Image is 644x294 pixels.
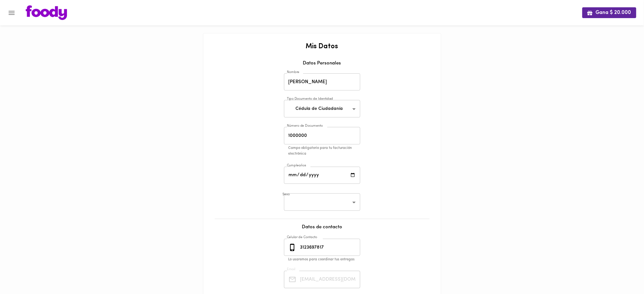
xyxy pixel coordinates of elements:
input: Tu Email [299,271,360,288]
div: Cédula de Ciudadanía [284,100,360,117]
input: Tu nombre [284,73,360,91]
button: Gana $ 20.000 [582,7,636,18]
div: ​ [284,193,360,211]
button: Menu [4,5,19,21]
label: Sexo [282,192,290,197]
h2: Mis Datos [210,43,435,50]
input: 3010000000 [299,239,360,256]
div: Datos Personales [210,60,435,71]
iframe: Messagebird Livechat Widget [607,257,638,288]
div: Datos de contacto [210,224,435,237]
span: Gana $ 20.000 [587,10,631,16]
img: logo.png [26,5,67,20]
input: Número de Documento [284,127,360,144]
p: Campo obligatorio para tu facturación electrónica [288,145,365,157]
p: Lo usaremos para coordinar tus entregas [288,257,365,263]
